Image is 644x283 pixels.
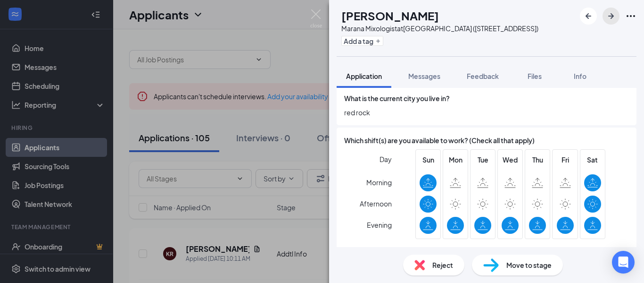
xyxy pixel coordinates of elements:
[408,72,440,80] span: Messages
[583,10,594,22] svg: ArrowLeftNew
[346,72,382,80] span: Application
[467,72,499,80] span: Feedback
[580,8,597,25] button: ArrowLeftNew
[506,260,552,270] span: Move to stage
[360,195,392,212] span: Afternoon
[557,154,574,165] span: Fri
[612,251,635,274] div: Open Intercom Messenger
[584,154,601,165] span: Sat
[529,154,546,165] span: Thu
[341,24,538,33] div: Marana Mixologist at [GEOGRAPHIC_DATA] ([STREET_ADDRESS])
[367,216,392,233] span: Evening
[380,154,392,164] span: Day
[528,72,542,80] span: Files
[625,10,636,22] svg: Ellipses
[432,260,453,270] span: Reject
[375,38,381,44] svg: Plus
[344,135,535,146] span: Which shift(s) are you available to work? (Check all that apply)
[344,107,629,118] span: red rock
[502,154,519,165] span: Wed
[344,93,450,103] span: What is the current city you live in?
[420,154,437,165] span: Sun
[474,154,491,165] span: Tue
[603,8,619,25] button: ArrowRight
[341,36,383,46] button: PlusAdd a tag
[574,72,586,80] span: Info
[605,10,617,22] svg: ArrowRight
[447,154,464,165] span: Mon
[341,8,439,24] h1: [PERSON_NAME]
[366,174,392,191] span: Morning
